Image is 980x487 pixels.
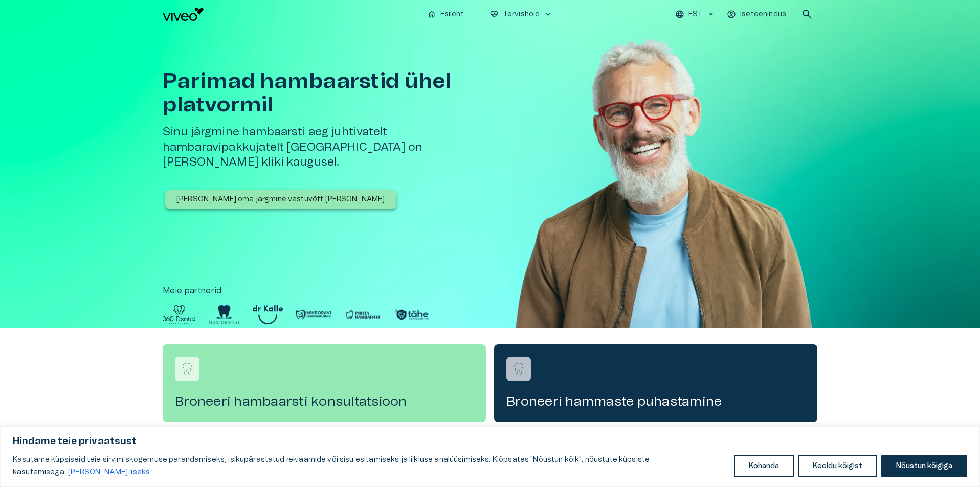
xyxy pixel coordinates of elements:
[725,7,789,22] button: Iseteenindus
[295,305,332,324] img: Partner logo
[427,10,436,19] span: home
[163,285,817,297] p: Meie partnerid :
[344,305,381,324] img: Partner logo
[175,393,474,410] h4: Broneeri hambaarsti konsultatsioon
[494,344,817,422] a: Navigate to service booking
[393,305,430,324] img: Partner logo
[208,305,240,324] img: Partner logo
[503,9,540,20] p: Tervishoid
[740,9,786,20] p: Iseteenindus
[163,305,196,324] img: Partner logo
[163,8,204,21] img: Viveo logo
[165,190,396,209] button: [PERSON_NAME] oma järgmine vastuvõtt [PERSON_NAME]
[163,344,486,422] a: Navigate to service booking
[797,4,817,25] button: open search modal
[440,9,464,20] p: Esileht
[510,29,817,359] img: Man with glasses smiling
[511,361,526,377] img: Broneeri hammaste puhastamine logo
[423,7,469,22] button: homeEsileht
[674,7,717,22] button: EST
[180,361,195,377] img: Broneeri hambaarsti konsultatsioon logo
[163,125,494,170] h5: Sinu järgmine hambaarsti aeg juhtivatelt hambaravipakkujatelt [GEOGRAPHIC_DATA] on [PERSON_NAME] ...
[734,455,794,477] button: Kohanda
[13,454,726,478] p: Kasutame küpsiseid teie sirvimiskogemuse parandamiseks, isikupärastatud reklaamide või sisu esita...
[253,305,283,324] img: Partner logo
[544,10,553,19] span: keyboard_arrow_down
[163,69,494,117] h1: Parimad hambaarstid ühel platvormil
[489,10,499,19] span: ecg_heart
[506,393,805,410] h4: Broneeri hammaste puhastamine
[881,455,967,477] button: Nõustun kõigiga
[801,8,813,20] span: search
[688,9,702,20] p: EST
[176,194,385,205] p: [PERSON_NAME] oma järgmine vastuvõtt [PERSON_NAME]
[485,7,558,22] button: ecg_heartTervishoidkeyboard_arrow_down
[163,8,419,21] a: Navigate to homepage
[68,468,150,476] a: Loe lisaks
[798,455,877,477] button: Keeldu kõigist
[13,435,967,448] p: Hindame teie privaatsust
